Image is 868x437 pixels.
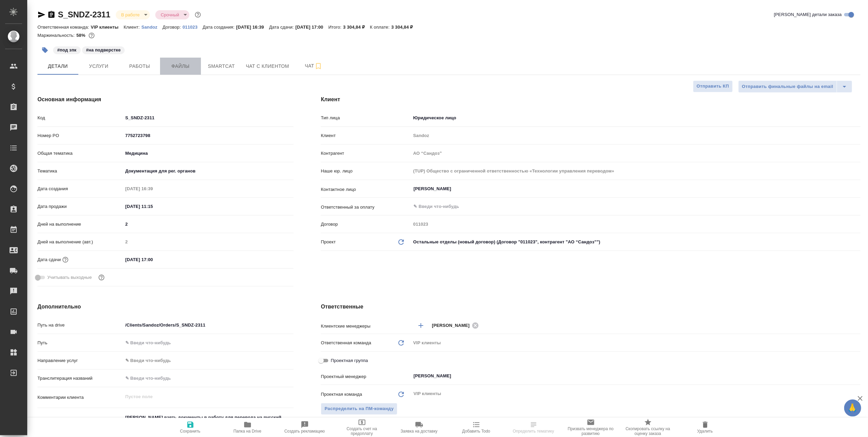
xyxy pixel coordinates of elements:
div: В работе [116,10,150,19]
span: Создать рекламацию [284,429,325,434]
p: Sandoz [141,25,162,30]
a: 011023 [183,24,203,30]
div: VIP клиенты [411,337,861,349]
button: Open [857,206,858,207]
button: Призвать менеджера по развитию [562,418,619,437]
a: S_SNDZ-2311 [58,10,110,19]
p: [DATE] 16:39 [236,25,269,30]
input: ✎ Введи что-нибудь [413,202,836,211]
button: Срочный [159,12,181,18]
p: Дата сдачи: [269,25,295,30]
p: Путь [37,340,123,346]
input: ✎ Введи что-нибудь [123,373,294,383]
input: Пустое поле [411,131,861,140]
button: Определить тематику [505,418,562,437]
p: Направление услуг [37,357,123,364]
button: Добавить тэг [37,43,52,58]
button: В работе [119,12,142,18]
input: Пустое поле [123,184,183,194]
input: ✎ Введи что-нибудь [123,131,294,140]
p: Клиент: [124,25,141,30]
span: Услуги [82,62,115,71]
input: ✎ Введи что-нибудь [123,201,183,211]
button: Распределить на ПМ-команду [321,403,397,415]
p: 011023 [183,25,203,30]
button: Скопировать ссылку на оценку заказа [619,418,677,437]
button: Доп статусы указывают на важность/срочность заказа [193,10,202,19]
p: Ответственная команда: [37,25,91,30]
span: Проектная группа [331,357,368,364]
button: Добавить менеджера [413,317,429,334]
p: Тип лица [321,115,411,121]
p: Договор: [162,25,183,30]
h4: Ответственные [321,303,861,311]
div: Медицина [123,148,294,159]
p: Проектный менеджер [321,373,411,380]
span: Призвать менеджера по развитию [566,426,615,436]
p: Дата сдачи [37,256,61,263]
p: Дата продажи [37,203,123,210]
span: Сохранить [180,429,201,434]
svg: Подписаться [314,62,322,70]
button: Open [857,325,858,326]
span: Определить тематику [513,429,554,434]
p: Проектная команда [321,391,362,398]
p: Транслитерация названий [37,375,123,382]
p: Ответственный за оплату [321,204,411,211]
span: Отправить КП [697,82,729,90]
span: на подверстке [81,47,126,52]
button: Создать рекламацию [276,418,333,437]
div: Остальные отделы (новый договор) (Договор "011023", контрагент "АО “Сандоз”") [411,236,861,248]
span: Добавить Todo [462,429,490,434]
button: Отправить КП [693,80,733,92]
p: Договор [321,221,411,228]
p: Клиентские менеджеры [321,323,411,330]
span: В заказе уже есть ответственный ПМ или ПМ группа [321,403,397,415]
button: Папка на Drive [219,418,276,437]
button: Отправить финальные файлы на email [738,80,837,93]
span: Чат [297,62,330,70]
span: Папка на Drive [234,429,262,434]
p: #на подверстке [86,47,121,54]
p: Клиент [321,132,411,139]
div: В работе [155,10,189,19]
input: Пустое поле [411,219,861,229]
p: 58% [76,33,87,38]
span: [PERSON_NAME] детали заказа [774,11,842,18]
p: Маржинальность: [37,33,76,38]
button: Заявка на доставку [391,418,448,437]
div: split button [738,80,852,93]
input: ✎ Введи что-нибудь [123,113,294,123]
span: Smartcat [205,62,238,71]
span: Заявка на доставку [400,429,437,434]
h4: Дополнительно [37,303,294,311]
p: Общая тематика [37,150,123,157]
p: Дата создания: [203,25,236,30]
p: Код [37,115,123,121]
p: Итого: [328,25,343,30]
button: Выбери, если сб и вс нужно считать рабочими днями для выполнения заказа. [97,273,106,282]
input: ✎ Введи что-нибудь [123,219,294,229]
input: Пустое поле [411,166,861,176]
input: ✎ Введи что-нибудь [123,255,183,265]
button: Сохранить [162,418,219,437]
span: Отправить финальные файлы на email [742,83,833,91]
p: Контактное лицо [321,186,411,193]
input: ✎ Введи что-нибудь [123,338,294,348]
span: [PERSON_NAME] [432,322,474,329]
p: 3 304,84 ₽ [391,25,418,30]
p: Тематика [37,168,123,175]
button: Скопировать ссылку [47,11,56,19]
h4: Клиент [321,95,861,104]
p: #под зпк [57,47,77,54]
div: Документация для рег. органов [123,165,294,177]
button: Open [857,375,858,377]
p: Дата создания [37,185,123,192]
p: Контрагент [321,150,411,157]
span: Чат с клиентом [246,62,289,71]
a: Sandoz [141,24,162,30]
p: Дней на выполнение (авт.) [37,239,123,245]
span: Детали [42,62,74,71]
button: Создать счет на предоплату [333,418,391,437]
div: ✎ Введи что-нибудь [123,355,294,366]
